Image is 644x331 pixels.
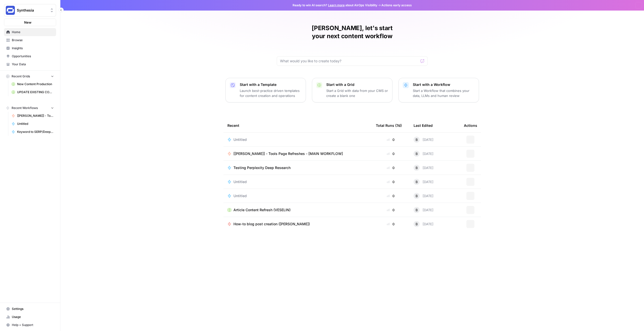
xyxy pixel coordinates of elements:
div: 0 [376,193,406,198]
a: Insights [4,44,56,52]
span: Untitled [233,137,247,142]
span: Opportunities [12,54,54,59]
span: Ready to win AI search? about AirOps Visibility [293,3,377,8]
a: Browse [4,36,56,44]
span: Recent Grids [12,74,30,79]
span: B [416,193,418,198]
button: Recent Workflows [4,104,56,112]
p: Start with a Template [240,82,302,87]
span: B [416,179,418,184]
div: 0 [376,151,406,156]
button: Recent Grids [4,73,56,80]
img: Synthesia Logo [6,6,15,15]
span: Untitled [233,193,247,198]
span: New Content Production [17,82,54,86]
p: Start with a Grid [326,82,388,87]
a: Untitled [227,137,368,142]
a: Your Data [4,60,56,68]
span: B [416,151,418,156]
a: Untitled [9,120,56,128]
a: UPDATE EXISTING CONTENT [9,88,56,96]
a: Article Content Refresh (VESELIN) [227,207,368,212]
h1: [PERSON_NAME], let's start your next content workflow [277,24,428,40]
span: Synthesia [17,8,47,13]
span: Untitled [233,179,247,184]
a: Opportunities [4,52,56,60]
a: Untitled [227,179,368,184]
a: [[PERSON_NAME]] - Tools Page Refreshes - [MAIN WORKFLOW] [9,112,56,120]
span: B [416,137,418,142]
a: How-to blog post creation ([PERSON_NAME]) [227,222,368,227]
div: Actions [464,119,477,132]
span: UPDATE EXISTING CONTENT [17,90,54,94]
span: Home [12,30,54,34]
span: Insights [12,46,54,50]
span: Actions early access [381,3,412,8]
span: Browse [12,38,54,42]
a: [[PERSON_NAME]] - Tools Page Refreshes - [MAIN WORKFLOW] [227,151,368,156]
p: Start a Workflow that combines your data, LLMs and human review [413,88,475,98]
div: Recent [227,119,368,132]
button: Start with a WorkflowStart a Workflow that combines your data, LLMs and human review [398,78,479,102]
a: Untitled [227,193,368,198]
span: Recent Workflows [12,106,38,110]
span: New [24,20,31,25]
span: Usage [12,315,54,319]
div: 0 [376,179,406,184]
span: Testing Perplexity Deep Research [233,165,291,170]
span: Settings [12,307,54,311]
p: Start a Grid with data from your CMS or create a blank one [326,88,388,98]
a: Home [4,28,56,36]
div: Last Edited [414,119,433,132]
span: How-to blog post creation ([PERSON_NAME]) [233,222,310,227]
div: [DATE] [414,151,433,157]
div: 0 [376,137,406,142]
p: Launch best-practice driven templates for content creation and operations [240,88,302,98]
a: Keyword to SERP/Deep Research [9,128,56,136]
button: Start with a TemplateLaunch best-practice driven templates for content creation and operations [225,78,306,102]
span: [[PERSON_NAME]] - Tools Page Refreshes - [MAIN WORKFLOW] [233,151,343,156]
a: Testing Perplexity Deep Research [227,165,368,170]
div: [DATE] [414,207,433,213]
button: Workspace: Synthesia [4,4,56,17]
span: B [416,165,418,170]
div: [DATE] [414,165,433,171]
div: 0 [376,165,406,170]
a: Usage [4,313,56,321]
span: Help + Support [12,323,54,327]
div: [DATE] [414,137,433,143]
input: What would you like to create today? [280,59,418,64]
span: Article Content Refresh (VESELIN) [233,207,291,212]
div: Total Runs (7d) [376,119,402,132]
a: New Content Production [9,80,56,88]
div: [DATE] [414,221,433,227]
span: B [416,207,418,212]
p: Start with a Workflow [413,82,475,87]
div: 0 [376,207,406,212]
span: B [416,222,418,227]
button: Help + Support [4,321,56,329]
button: Start with a GridStart a Grid with data from your CMS or create a blank one [312,78,392,102]
a: Settings [4,305,56,313]
div: 0 [376,222,406,227]
button: New [4,19,56,26]
span: Keyword to SERP/Deep Research [17,130,54,134]
a: Learn more [328,3,345,7]
div: [DATE] [414,179,433,185]
span: Your Data [12,62,54,67]
span: [[PERSON_NAME]] - Tools Page Refreshes - [MAIN WORKFLOW] [17,114,54,118]
span: Untitled [17,122,54,126]
div: [DATE] [414,193,433,199]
